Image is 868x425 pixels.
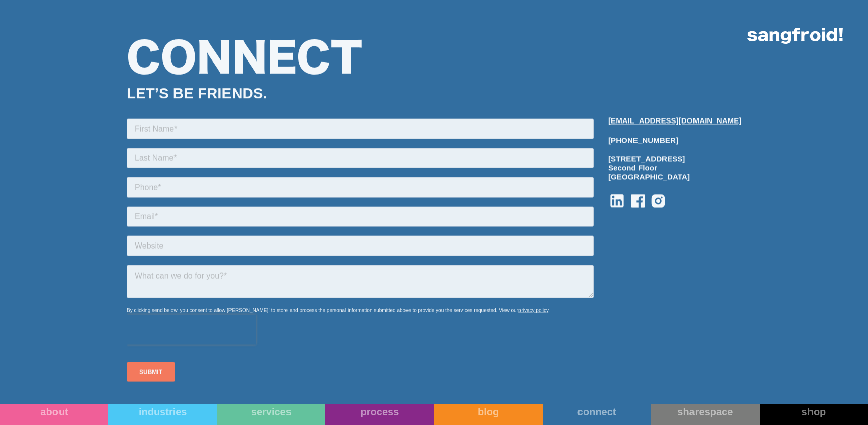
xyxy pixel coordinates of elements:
img: logo [747,28,843,44]
div: blog [434,406,543,418]
div: shop [760,406,868,418]
div: industries [108,406,217,418]
a: connect [543,404,651,425]
a: process [325,404,434,425]
a: blog [434,404,543,425]
a: sharespace [651,404,760,425]
iframe: Form 0 [127,117,594,389]
div: services [217,406,325,418]
div: connect [543,406,651,418]
a: services [217,404,325,425]
a: shop [760,404,868,425]
div: process [325,406,434,418]
a: [EMAIL_ADDRESS][DOMAIN_NAME] [608,116,741,126]
a: industries [108,404,217,425]
div: [PHONE_NUMBER] [STREET_ADDRESS] Second Floor [GEOGRAPHIC_DATA] [608,136,741,182]
div: sharespace [651,406,760,418]
a: privacy policy [392,191,422,196]
h1: Connect [127,36,742,83]
strong: LET’S BE FRIENDS. [127,85,267,101]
